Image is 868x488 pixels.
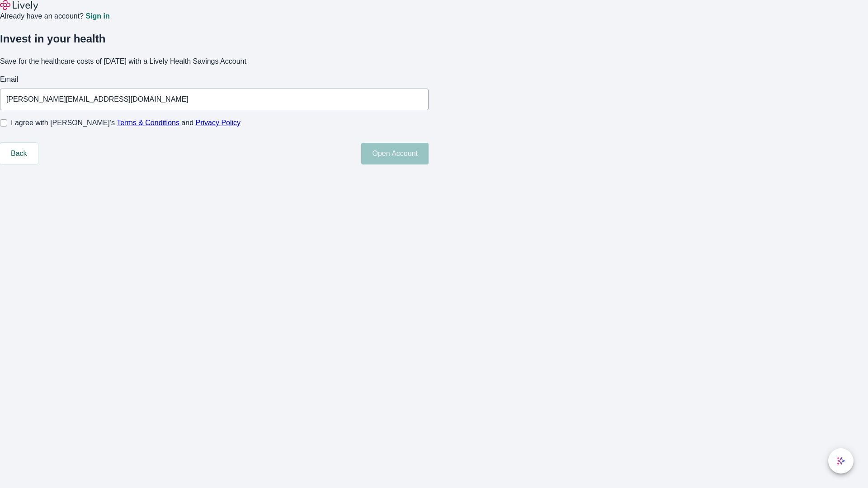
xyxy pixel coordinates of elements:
[85,13,109,20] a: Sign in
[828,448,854,474] button: chat
[117,119,179,127] a: Terms & Conditions
[11,117,241,128] span: I agree with [PERSON_NAME]’s and
[836,456,845,465] svg: Lively AI Assistant
[196,119,241,127] a: Privacy Policy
